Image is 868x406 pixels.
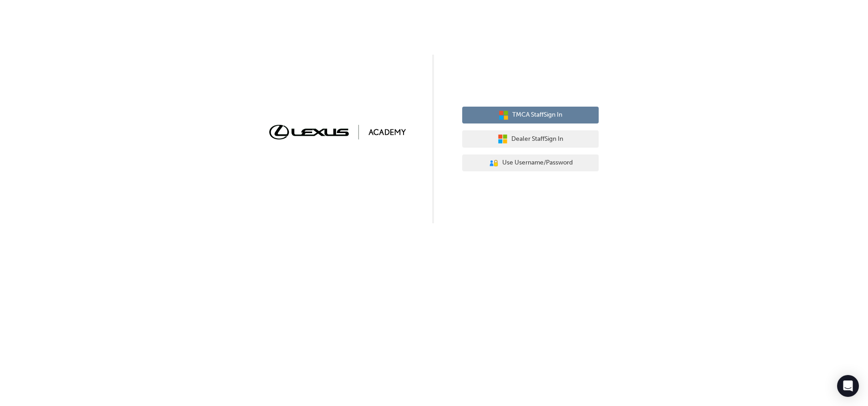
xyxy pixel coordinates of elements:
span: TMCA Staff Sign In [512,110,562,120]
button: Dealer StaffSign In [462,130,599,148]
span: Dealer Staff Sign In [511,134,563,144]
button: TMCA StaffSign In [462,107,599,124]
div: Open Intercom Messenger [837,375,859,397]
button: Use Username/Password [462,154,599,172]
img: Trak [269,125,406,139]
span: Use Username/Password [502,158,573,168]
